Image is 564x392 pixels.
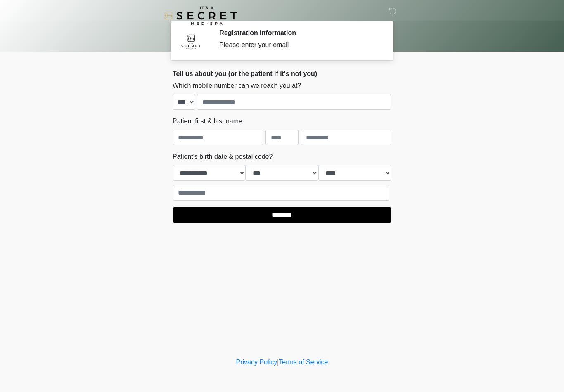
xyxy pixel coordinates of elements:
[179,29,204,54] img: Agent Avatar
[164,6,237,25] img: It's A Secret Med Spa Logo
[173,152,273,162] label: Patient's birth date & postal code?
[279,359,328,366] a: Terms of Service
[236,359,277,366] a: Privacy Policy
[219,29,379,37] h2: Registration Information
[173,81,301,91] label: Which mobile number can we reach you at?
[219,40,379,50] div: Please enter your email
[173,116,244,126] label: Patient first & last name:
[277,359,279,366] a: |
[173,70,391,78] h2: Tell us about you (or the patient if it's not you)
